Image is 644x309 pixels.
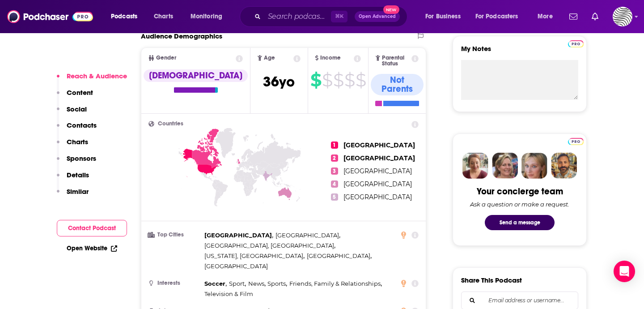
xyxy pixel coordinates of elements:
[67,88,93,97] p: Content
[331,193,338,201] span: 5
[191,10,222,23] span: Monitoring
[382,55,410,67] span: Parental Status
[289,279,382,289] span: ,
[248,280,264,287] span: News
[485,215,555,230] button: Send a message
[264,9,331,24] input: Search podcasts, credits, & more...
[204,242,334,249] span: [GEOGRAPHIC_DATA], [GEOGRAPHIC_DATA]
[267,279,287,289] span: ,
[613,7,632,26] span: Logged in as OriginalStrategies
[204,279,227,289] span: ,
[462,153,488,179] img: Sydney Profile
[538,10,553,23] span: More
[148,232,201,238] h3: Top Cities
[531,9,564,24] button: open menu
[383,5,399,14] span: New
[343,193,412,201] span: [GEOGRAPHIC_DATA]
[613,7,632,26] img: User Profile
[248,6,416,27] div: Search podcasts, credits, & more...
[67,154,96,163] p: Sponsors
[204,280,225,287] span: Soccer
[67,105,87,113] p: Social
[154,10,173,23] span: Charts
[568,39,584,47] a: Pro website
[57,137,88,154] button: Charts
[275,230,340,240] span: ,
[229,280,245,287] span: Sport
[614,261,635,282] div: Open Intercom Messenger
[105,9,149,24] button: open menu
[343,141,415,149] span: [GEOGRAPHIC_DATA]
[470,9,531,24] button: open menu
[57,72,127,88] button: Reach & Audience
[359,14,396,19] span: Open Advanced
[57,88,93,105] button: Content
[331,167,338,175] span: 3
[67,187,89,196] p: Similar
[57,121,97,137] button: Contacts
[67,121,97,129] p: Contacts
[248,279,266,289] span: ,
[461,276,522,284] h3: Share This Podcast
[148,280,201,286] h3: Interests
[371,74,424,95] div: Not Parents
[57,105,87,121] button: Social
[204,290,253,297] span: Television & Film
[331,11,347,22] span: ⌘ K
[344,73,355,87] span: $
[204,230,273,240] span: ,
[470,201,569,208] div: Ask a question or make a request.
[469,292,571,309] input: Email address or username...
[111,10,137,23] span: Podcasts
[331,180,338,188] span: 4
[67,171,89,179] p: Details
[521,153,547,179] img: Jules Profile
[204,262,268,270] span: [GEOGRAPHIC_DATA]
[57,187,89,204] button: Similar
[289,280,381,287] span: Friends, Family & Relationships
[156,55,176,61] span: Gender
[307,252,370,259] span: [GEOGRAPHIC_DATA]
[551,153,577,179] img: Jon Profile
[425,10,461,23] span: For Business
[158,121,183,127] span: Countries
[343,154,415,162] span: [GEOGRAPHIC_DATA]
[568,138,584,145] img: Podchaser Pro
[57,154,96,171] button: Sponsors
[568,137,584,145] a: Pro website
[307,251,372,261] span: ,
[322,73,332,87] span: $
[57,220,127,236] button: Contact Podcast
[356,73,366,87] span: $
[204,232,272,239] span: [GEOGRAPHIC_DATA]
[67,245,117,252] a: Open Website
[67,137,88,146] p: Charts
[566,9,581,24] a: Show notifications dropdown
[144,69,248,82] div: [DEMOGRAPHIC_DATA]
[343,180,412,188] span: [GEOGRAPHIC_DATA]
[477,186,563,197] div: Your concierge team
[67,72,127,80] p: Reach & Audience
[7,8,93,25] img: Podchaser - Follow, Share and Rate Podcasts
[331,154,338,162] span: 2
[355,11,400,22] button: Open AdvancedNew
[267,280,286,287] span: Sports
[229,279,246,289] span: ,
[331,142,338,149] span: 1
[141,32,222,40] h2: Audience Demographics
[588,9,602,24] a: Show notifications dropdown
[613,7,632,26] button: Show profile menu
[204,252,303,259] span: [US_STATE], [GEOGRAPHIC_DATA]
[57,171,89,187] button: Details
[310,73,321,87] span: $
[461,44,578,60] label: My Notes
[263,73,295,90] span: 36 yo
[204,251,305,261] span: ,
[568,40,584,47] img: Podchaser Pro
[333,73,343,87] span: $
[475,10,518,23] span: For Podcasters
[184,9,234,24] button: open menu
[264,55,275,61] span: Age
[320,55,341,61] span: Income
